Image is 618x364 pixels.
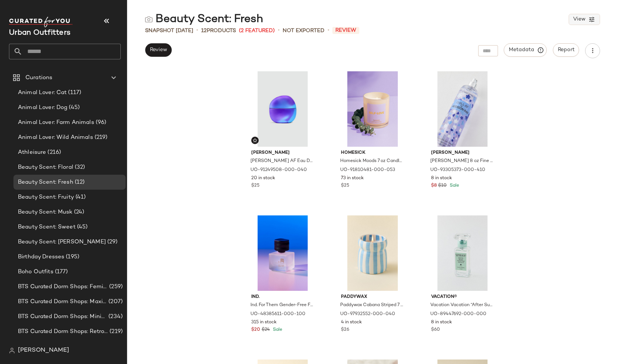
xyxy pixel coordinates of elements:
[18,253,64,261] span: Birthday Dresses
[18,312,107,321] span: BTS Curated Dorm Shops: Minimalist
[278,26,280,35] span: •
[573,16,585,22] span: View
[145,16,153,23] img: svg%3e
[341,319,362,326] span: 4 in stock
[73,163,85,172] span: (32)
[18,298,107,306] span: BTS Curated Dorm Shops: Maximalist
[425,71,500,147] img: 93305373_410_b
[431,183,437,189] span: $8
[341,150,404,156] span: Homesick
[150,47,167,53] span: Review
[145,27,193,35] span: Snapshot [DATE]
[253,138,257,143] img: svg%3e
[18,346,69,355] span: [PERSON_NAME]
[340,158,403,165] span: Homesick Moods 7 oz Candle in Self/Love at Urban Outfitters
[67,88,81,97] span: (117)
[431,319,452,326] span: 8 in stock
[335,215,410,291] img: 97932552_040_b
[108,283,123,291] span: (259)
[9,348,15,354] img: svg%3e
[341,183,349,189] span: $25
[335,71,410,147] img: 91810481_053_m
[430,167,485,174] span: UO-93305373-000-410
[106,238,118,246] span: (29)
[73,208,84,217] span: (24)
[18,268,53,276] span: Boho Outfits
[430,302,494,309] span: Vacation Vacation “After Sun” Eau De Toilette Fragrance in Assorted at Urban Outfitters
[251,319,277,326] span: 315 in stock
[557,47,575,53] span: Report
[340,302,403,309] span: Paddywax Cabana Striped 7 oz Scented Candle in Lost At Sea at Urban Outfitters
[425,215,500,291] img: 89447692_000_b
[108,342,123,351] span: (222)
[18,103,67,112] span: Animal Lover: Dog
[251,150,314,156] span: [PERSON_NAME]
[332,27,359,34] span: Review
[53,268,68,276] span: (177)
[340,311,395,318] span: UO-97932552-000-040
[25,74,52,82] span: Curations
[245,71,320,147] img: 91249508_040_b
[18,118,94,127] span: Animal Lover: Farm Animals
[196,26,198,35] span: •
[341,175,364,182] span: 73 in stock
[251,327,260,333] span: $20
[18,238,106,246] span: Beauty Scent: [PERSON_NAME]
[9,17,73,27] img: cfy_white_logo.C9jOOHJF.svg
[271,327,282,332] span: Sale
[245,215,320,291] img: 48385611_100_b
[340,167,395,174] span: UO-91810481-000-053
[145,43,172,57] button: Review
[328,26,329,35] span: •
[341,327,349,333] span: $26
[18,193,74,202] span: Beauty Scent: Fruity
[18,283,108,291] span: BTS Curated Dorm Shops: Feminine
[64,253,79,261] span: (195)
[74,193,86,202] span: (41)
[250,302,314,309] span: Ind. For Them Gender-Free Fragrance in Skin at Urban Outfitters
[251,183,259,189] span: $25
[430,311,486,318] span: UO-89447692-000-000
[341,294,404,301] span: Paddywax
[145,12,263,27] div: Beauty Scent: Fresh
[569,14,600,25] button: View
[250,167,307,174] span: UO-91249508-000-040
[504,43,547,57] button: Metadata
[431,150,494,156] span: [PERSON_NAME]
[438,183,447,189] span: $10
[18,223,76,231] span: Beauty Scent: Sweet
[431,294,494,301] span: Vacation®
[239,27,275,35] span: (2 Featured)
[201,28,207,34] span: 12
[76,223,88,231] span: (45)
[250,311,305,318] span: UO-48385611-000-100
[431,327,440,333] span: $60
[250,158,314,165] span: [PERSON_NAME] AF Eau De Parfum Fragrance in Chill AF at Urban Outfitters
[201,27,236,35] div: Products
[73,178,85,187] span: (12)
[9,29,70,37] span: Current Company Name
[283,27,325,35] span: Not Exported
[67,103,80,112] span: (45)
[430,158,494,165] span: [PERSON_NAME] 8 oz Fine Fragrance Mist in Chill AF at Urban Outfitters
[108,327,123,336] span: (219)
[107,312,123,321] span: (234)
[18,327,108,336] span: BTS Curated Dorm Shops: Retro+ Boho
[18,163,73,172] span: Beauty Scent: Floral
[508,47,542,53] span: Metadata
[94,118,107,127] span: (96)
[18,88,67,97] span: Animal Lover: Cat
[251,294,314,301] span: Ind.
[46,148,61,157] span: (216)
[18,178,73,187] span: Beauty Scent: Fresh
[431,175,452,182] span: 8 in stock
[448,183,459,188] span: Sale
[251,175,275,182] span: 20 in stock
[18,148,46,157] span: Athleisure
[18,342,108,351] span: BTS Occasion and Outfitting: [PERSON_NAME] to Party
[18,208,73,217] span: Beauty Scent: Musk
[93,133,108,142] span: (219)
[553,43,579,57] button: Report
[18,133,93,142] span: Animal Lover: Wild Animals
[262,327,270,333] span: $24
